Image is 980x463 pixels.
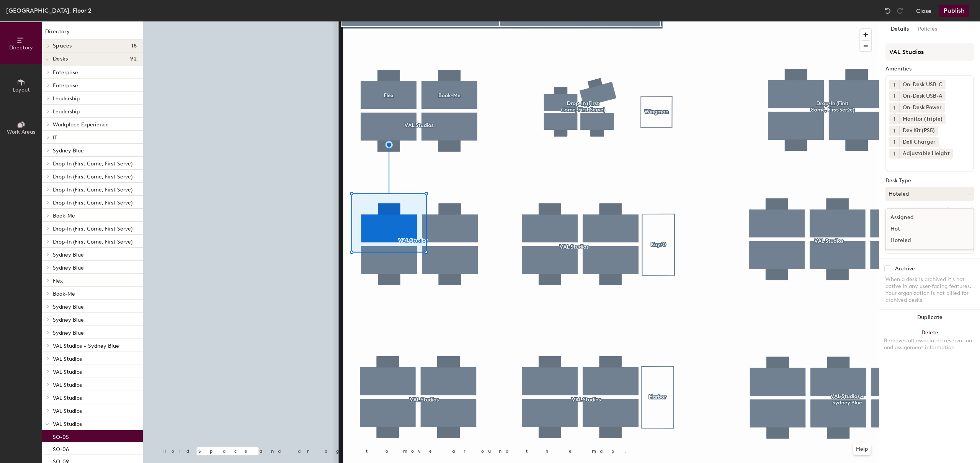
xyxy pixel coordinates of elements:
[42,28,143,39] h1: Directory
[899,137,939,147] div: Dell Charger
[53,317,84,323] span: Sydney Blue
[53,121,109,128] span: Workplace Experience
[53,173,132,180] span: Drop-In (First Come, First Serve)
[53,408,82,414] span: VAL Studios
[53,330,84,336] span: Sydney Blue
[53,278,63,284] span: Flex
[899,103,945,113] div: On-Desk Power
[130,56,137,62] span: 92
[53,265,84,271] span: Sydney Blue
[946,207,974,220] button: Ungroup
[53,226,132,232] span: Drop-In (First Come, First Serve)
[6,6,91,15] div: [GEOGRAPHIC_DATA], Floor 2
[895,266,915,272] div: Archive
[879,310,980,325] button: Duplicate
[893,81,895,89] span: 1
[53,444,69,453] p: SO-06
[893,115,895,123] span: 1
[53,421,82,427] span: VAL Studios
[893,150,895,158] span: 1
[885,187,974,201] button: Hoteled
[53,343,119,349] span: VAL Studios + Sydney Blue
[9,44,33,51] span: Directory
[53,304,84,310] span: Sydney Blue
[53,147,84,154] span: Sydney Blue
[899,80,946,90] div: On-Desk USB-C
[886,223,962,235] div: Hot
[896,7,904,15] img: Redo
[893,92,895,100] span: 1
[884,337,975,351] div: Removes all associated reservation and assignment information
[53,108,80,115] span: Leadership
[53,134,57,141] span: IT
[889,103,899,113] button: 1
[53,69,78,76] span: Enterprise
[886,212,962,223] div: Assigned
[53,432,69,440] p: SO-05
[889,91,899,101] button: 1
[53,95,80,102] span: Leadership
[879,325,980,359] button: DeleteRemoves all associated reservation and assignment information
[893,127,895,135] span: 1
[886,235,962,246] div: Hoteled
[53,82,78,89] span: Enterprise
[899,126,938,136] div: Dev Kit (PS5)
[7,129,35,135] span: Work Areas
[53,43,72,49] span: Spaces
[53,369,82,375] span: VAL Studios
[899,114,946,124] div: Monitor (Triple)
[939,5,969,17] button: Publish
[885,178,974,184] div: Desk Type
[889,149,899,159] button: 1
[53,187,132,193] span: Drop-In (First Come, First Serve)
[53,395,82,401] span: VAL Studios
[53,291,75,297] span: Book-Me
[885,66,974,72] div: Amenities
[13,87,30,93] span: Layout
[889,80,899,90] button: 1
[893,138,895,146] span: 1
[53,239,132,245] span: Drop-In (First Come, First Serve)
[53,160,132,167] span: Drop-In (First Come, First Serve)
[889,126,899,136] button: 1
[893,104,895,112] span: 1
[53,213,75,219] span: Book-Me
[899,91,946,101] div: On-Desk USB-A
[53,252,84,258] span: Sydney Blue
[884,7,892,15] img: Undo
[913,21,942,37] button: Policies
[899,149,953,159] div: Adjustable Height
[886,21,913,37] button: Details
[885,276,974,304] div: When a desk is archived it's not active in any user-facing features. Your organization is not bil...
[916,5,931,17] button: Close
[889,114,899,124] button: 1
[53,56,68,62] span: Desks
[853,443,871,455] button: Help
[131,43,137,49] span: 18
[53,200,132,206] span: Drop-In (First Come, First Serve)
[53,356,82,362] span: VAL Studios
[53,382,82,388] span: VAL Studios
[889,137,899,147] button: 1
